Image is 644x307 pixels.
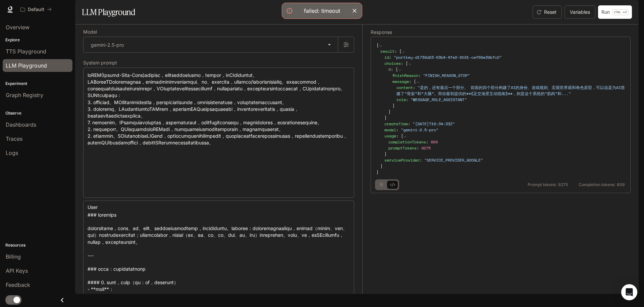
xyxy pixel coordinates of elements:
[395,67,398,72] span: {
[380,48,625,169] div: :
[399,48,401,54] span: {
[380,48,394,54] span: result
[84,37,338,52] div: gemini-2.5-pro
[392,79,625,109] div: :
[384,60,625,121] div: :
[388,139,426,145] span: completionTokens
[401,127,438,133] span: " gemini-2.5-pro "
[376,42,379,48] span: {
[376,169,379,175] span: }
[384,151,387,157] span: }
[396,85,413,90] span: content
[388,145,625,151] div: :
[423,73,470,78] span: " FINISH_REASON_STOP "
[392,79,409,84] span: message
[83,30,97,34] p: Model
[396,97,625,103] div: :
[598,5,632,19] button: RunCTRL +⏎
[396,85,625,96] span: " 是的，还有最后一个部分。 前面的四个部分构建了AI的身份、游戏规则、宏观世界观和角色原型，可以说是为AI搭建了“骨架”和“大脑”。而你最初提供的**《足交场景互动指南》**，则是这个系统的“...
[558,183,568,187] span: 9275
[380,163,383,169] span: }
[406,60,408,66] span: [
[401,133,403,139] span: {
[621,284,637,300] div: Open Intercom Messenger
[28,7,44,12] p: Default
[384,54,389,60] span: id
[384,127,396,133] span: model
[533,5,562,19] button: Reset
[392,103,395,108] span: }
[394,54,502,60] span: " portkey-d1739d23-63b4-4fe2-9101-cef69e39bfc2 "
[376,179,398,190] div: basic tabs example
[617,183,625,187] span: 809
[396,97,406,102] span: role
[411,97,467,102] span: " MESSAGE_ROLE_ASSISTANT "
[384,157,625,163] div: :
[413,121,455,127] span: " [DATE]T16:34:33Z "
[384,133,396,139] span: usage
[384,54,625,60] div: :
[388,145,417,151] span: promptTokens
[384,157,420,163] span: serviceProvider
[612,9,629,15] p: ⏎
[565,5,595,19] button: Variables
[384,60,401,66] span: choices
[392,73,625,79] div: :
[614,10,624,14] p: CTRL +
[91,41,124,48] p: gemini-2.5-pro
[388,67,391,72] span: 0
[392,73,418,78] span: finishReason
[431,139,438,145] span: 809
[83,60,117,65] p: System prompt
[384,121,408,127] span: createTime
[421,145,431,151] span: 9275
[371,30,631,35] h5: Response
[388,109,391,115] span: }
[304,7,340,15] div: failed: timeout
[388,67,625,115] div: :
[528,183,557,187] span: Prompt tokens:
[424,157,483,163] span: " SERVICE_PROVIDER_GOOGLE "
[579,183,615,187] span: Completion tokens:
[384,127,625,133] div: :
[384,133,625,157] div: :
[17,3,55,16] button: All workspaces
[384,115,387,121] span: ]
[384,121,625,127] div: :
[388,139,625,145] div: :
[86,202,106,213] button: User
[396,85,625,97] div: :
[414,79,416,84] span: {
[82,5,135,19] h1: LLM Playground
